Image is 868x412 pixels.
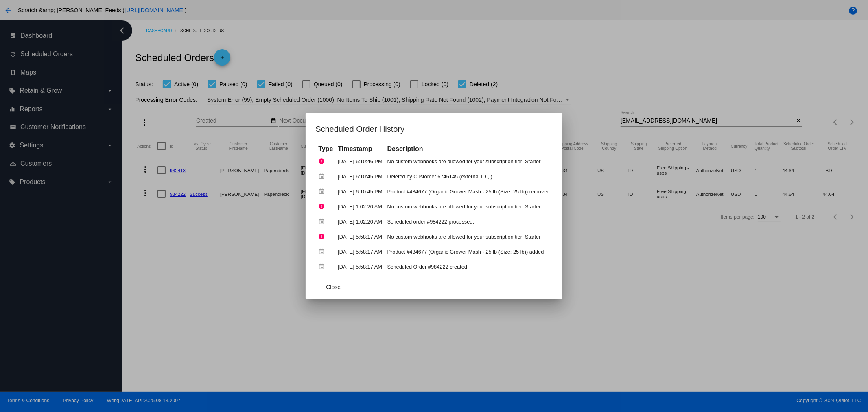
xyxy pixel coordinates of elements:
td: Product #434677 (Organic Grower Mash - 25 lb (Size: 25 lb)) added [385,245,552,259]
td: No custom webhooks are allowed for your subscription tier: Starter [385,199,552,214]
td: Scheduled order #984222 processed. [385,215,552,229]
mat-icon: error [318,200,328,213]
th: Type [316,145,335,153]
td: [DATE] 1:02:20 AM [336,199,384,214]
td: [DATE] 1:02:20 AM [336,215,384,229]
mat-icon: event [318,261,328,273]
mat-icon: error [318,230,328,243]
td: Scheduled Order #984222 created [385,260,552,274]
td: [DATE] 6:10:45 PM [336,169,384,184]
button: Close dialog [315,280,351,294]
mat-icon: event [318,215,328,228]
h1: Scheduled Order History [315,123,552,136]
td: [DATE] 5:58:17 AM [336,230,384,244]
td: [DATE] 5:58:17 AM [336,245,384,259]
span: Close [326,284,341,290]
td: No custom webhooks are allowed for your subscription tier: Starter [385,230,552,244]
td: No custom webhooks are allowed for your subscription tier: Starter [385,154,552,169]
td: Product #434677 (Organic Grower Mash - 25 lb (Size: 25 lb)) removed [385,184,552,199]
mat-icon: event [318,170,328,183]
td: [DATE] 6:10:46 PM [336,154,384,169]
mat-icon: event [318,185,328,198]
td: [DATE] 6:10:45 PM [336,184,384,199]
td: Deleted by Customer 6746145 (external ID , ) [385,169,552,184]
mat-icon: event [318,245,328,258]
th: Timestamp [336,145,384,153]
td: [DATE] 5:58:17 AM [336,260,384,274]
mat-icon: error [318,155,328,168]
th: Description [385,145,552,153]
